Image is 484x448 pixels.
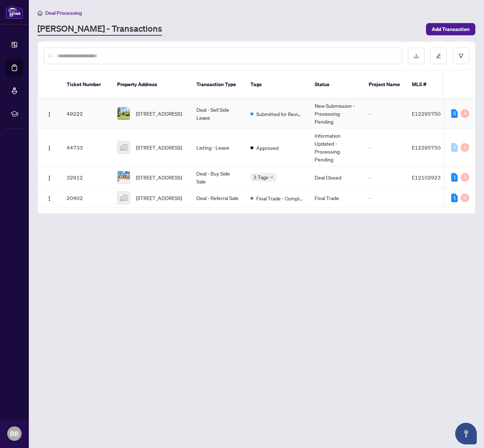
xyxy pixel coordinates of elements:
span: home [37,10,43,15]
img: thumbnail-img [117,192,130,204]
td: Listing - Lease [191,129,245,167]
span: Approved [256,144,279,152]
img: logo [6,5,23,19]
div: 5 [451,109,458,118]
span: [STREET_ADDRESS] [136,173,182,181]
span: [STREET_ADDRESS] [136,143,182,151]
span: down [270,176,274,179]
img: thumbnail-img [117,141,130,154]
span: filter [458,53,463,58]
th: Transaction Type [191,71,245,99]
th: MLS # [406,71,449,99]
span: [STREET_ADDRESS] [136,110,182,117]
th: Ticket Number [61,71,111,99]
button: Logo [44,192,55,204]
span: download [414,53,419,58]
div: 0 [461,194,469,202]
button: Logo [44,108,55,119]
span: Deal Processing [45,10,82,16]
img: Logo [46,196,52,201]
td: Information Updated - Processing Pending [309,129,363,167]
td: 44733 [61,129,111,167]
a: [PERSON_NAME] - Transactions [37,23,162,36]
td: - [363,99,406,129]
span: Add Transaction [432,23,470,35]
button: Logo [44,142,55,153]
span: BB [10,429,19,439]
div: 0 [451,143,458,152]
div: 0 [461,173,469,182]
button: filter [453,48,469,64]
td: 32912 [61,167,111,188]
span: [STREET_ADDRESS] [136,194,182,202]
span: 3 Tags [253,173,268,181]
button: Logo [44,172,55,183]
td: Deal Closed [309,167,363,188]
td: 20402 [61,188,111,208]
span: E12295750 [412,110,441,117]
th: Property Address [111,71,191,99]
td: Final Trade [309,188,363,208]
span: E12102923 [412,174,441,181]
td: Deal - Sell Side Lease [191,99,245,129]
div: 1 [451,194,458,202]
img: thumbnail-img [117,171,130,183]
th: Tags [245,71,309,99]
div: 0 [461,143,469,152]
button: Add Transaction [426,23,475,35]
td: Deal - Referral Sale [191,188,245,208]
img: Logo [46,145,52,151]
span: E12295750 [412,144,441,151]
div: 0 [461,109,469,118]
td: New Submission - Processing Pending [309,99,363,129]
td: Deal - Buy Side Sale [191,167,245,188]
td: - [363,167,406,188]
th: Project Name [363,71,406,99]
span: Final Trade - Completed [256,194,303,202]
td: - [363,188,406,208]
button: edit [430,48,447,64]
span: edit [436,53,441,58]
div: 1 [451,173,458,182]
td: 49222 [61,99,111,129]
img: Logo [46,111,52,117]
th: Status [309,71,363,99]
td: - [363,129,406,167]
button: download [408,48,425,64]
img: thumbnail-img [117,107,130,120]
button: Open asap [455,423,477,444]
span: Submitted for Review [256,110,303,118]
img: Logo [46,175,52,181]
